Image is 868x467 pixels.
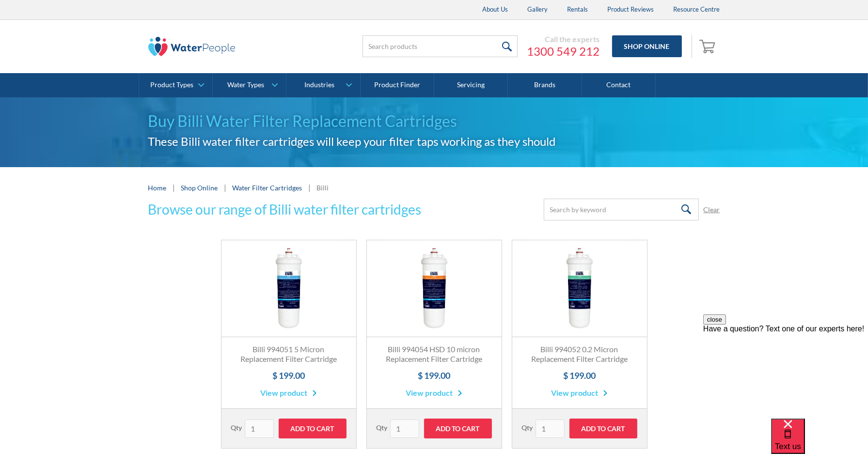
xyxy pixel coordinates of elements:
h3: Billi 994052 0.2 Micron Replacement Filter Cartridge [522,344,637,365]
a: Shop Online [181,183,218,193]
a: View product [406,387,462,399]
div: Call the experts [527,34,600,44]
input: Search products [363,35,518,57]
h4: $ 199.00 [231,369,347,382]
a: Product Types [139,73,212,97]
a: Open empty cart [697,35,720,58]
a: 1300 549 212 [527,44,600,59]
a: Brands [508,73,582,97]
div: Billi [317,183,329,193]
form: Email Form [544,199,720,220]
h3: Billi 994051 5 Micron Replacement Filter Cartridge [231,344,347,365]
label: Qty [231,422,242,433]
div: Industries [304,81,334,89]
iframe: podium webchat widget bubble [771,419,868,467]
h1: Buy Billi Water Filter Replacement Cartridges [148,109,720,133]
div: List [148,449,720,456]
div: | [172,182,176,193]
a: Home [148,183,167,193]
img: The Water People [148,37,236,56]
h3: Browse our range of Billi water filter cartridges [148,199,422,219]
a: View product [260,387,317,399]
a: Servicing [434,73,508,97]
img: shopping cart [699,38,718,54]
input: Add to Cart [424,419,492,438]
a: Shop Online [612,35,682,57]
a: Product Finder [361,73,434,97]
a: Clear [704,204,720,215]
h4: $ 199.00 [522,369,637,382]
div: | [223,182,228,193]
label: Qty [377,422,388,433]
a: Water Types [213,73,286,97]
a: Water Filter Cartridges [233,184,302,192]
div: Product Types [150,81,193,89]
input: Add to Cart [569,419,637,438]
h2: These Billi water filter cartridges will keep your filter taps working as they should [148,133,720,150]
a: Contact [582,73,656,97]
input: Search by keyword [544,199,699,220]
h4: $ 199.00 [377,369,492,382]
a: View product [551,387,608,399]
label: Qty [522,422,533,433]
h3: Billi 994054 HSD 10 micron Replacement Filter Cartridge [377,344,492,365]
div: Water Types [227,81,264,89]
a: Industries [286,73,360,97]
iframe: podium webchat widget prompt [703,314,868,431]
input: Add to Cart [279,419,347,438]
div: | [307,182,312,193]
